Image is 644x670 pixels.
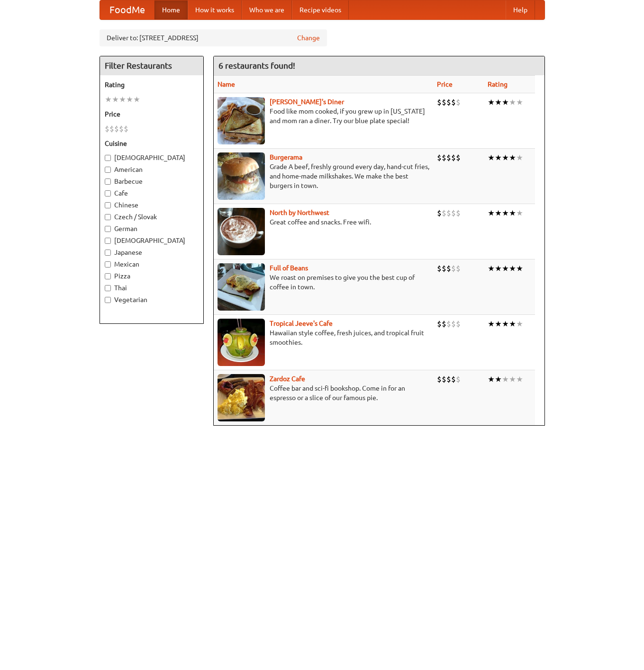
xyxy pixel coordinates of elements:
[100,29,327,46] div: Deliver to: [STREET_ADDRESS]
[456,152,461,163] li: $
[446,374,451,384] li: $
[488,208,495,218] li: ★
[105,124,109,134] li: $
[437,208,442,218] li: $
[442,263,446,274] li: $
[105,155,111,161] input: [DEMOGRAPHIC_DATA]
[456,208,461,218] li: $
[105,226,111,232] input: German
[502,374,509,384] li: ★
[218,319,265,366] img: jeeves.jpg
[502,319,509,329] li: ★
[495,374,502,384] li: ★
[270,98,344,106] a: [PERSON_NAME]'s Diner
[509,152,516,163] li: ★
[270,375,305,383] a: Zardoz Cafe
[218,217,429,227] p: Great coffee and snacks. Free wifi.
[446,152,451,163] li: $
[270,264,308,272] a: Full of Beans
[218,162,429,190] p: Grade A beef, freshly ground every day, hand-cut fries, and home-made milkshakes. We make the bes...
[495,152,502,163] li: ★
[218,80,235,88] a: Name
[509,319,516,329] li: ★
[133,94,140,105] li: ★
[446,263,451,274] li: $
[218,263,265,311] img: beans.jpg
[105,261,111,268] input: Mexican
[105,200,199,210] label: Chinese
[297,33,320,43] a: Change
[509,208,516,218] li: ★
[218,208,265,255] img: north.jpg
[451,152,456,163] li: $
[442,152,446,163] li: $
[105,109,199,119] h5: Price
[442,97,446,107] li: $
[516,263,523,274] li: ★
[270,209,329,216] a: North by Northwest
[105,238,111,244] input: [DEMOGRAPHIC_DATA]
[242,0,292,19] a: Who we are
[506,0,535,19] a: Help
[437,152,442,163] li: $
[105,188,199,198] label: Cafe
[119,124,124,134] li: $
[105,295,199,304] label: Vegetarian
[451,374,456,384] li: $
[218,273,429,292] p: We roast on premises to give you the best cup of coffee in town.
[516,97,523,107] li: ★
[495,263,502,274] li: ★
[218,152,265,200] img: burgerama.jpg
[437,80,453,88] a: Price
[437,97,442,107] li: $
[218,97,265,144] img: sallys.jpg
[105,94,112,105] li: ★
[270,320,333,327] b: Tropical Jeeve's Cafe
[124,124,128,134] li: $
[456,374,461,384] li: $
[109,124,114,134] li: $
[218,328,429,347] p: Hawaiian style coffee, fresh juices, and tropical fruit smoothies.
[451,319,456,329] li: $
[105,259,199,269] label: Mexican
[516,208,523,218] li: ★
[105,214,111,220] input: Czech / Slovak
[119,94,126,105] li: ★
[105,283,199,293] label: Thai
[495,319,502,329] li: ★
[218,384,429,402] p: Coffee bar and sci-fi bookshop. Come in for an espresso or a slice of our famous pie.
[154,0,188,19] a: Home
[488,374,495,384] li: ★
[112,94,119,105] li: ★
[100,0,154,19] a: FoodMe
[509,263,516,274] li: ★
[105,271,199,281] label: Pizza
[442,319,446,329] li: $
[270,153,302,161] a: Burgerama
[105,285,111,291] input: Thai
[488,263,495,274] li: ★
[105,179,111,185] input: Barbecue
[105,273,111,279] input: Pizza
[442,374,446,384] li: $
[105,177,199,186] label: Barbecue
[105,80,199,89] h5: Rating
[105,167,111,173] input: American
[105,153,199,162] label: [DEMOGRAPHIC_DATA]
[105,297,111,303] input: Vegetarian
[502,152,509,163] li: ★
[451,263,456,274] li: $
[437,263,442,274] li: $
[446,319,451,329] li: $
[488,152,495,163] li: ★
[218,107,429,125] p: Food like mom cooked, if you grew up in [US_STATE] and mom ran a diner. Try our blue plate special!
[516,319,523,329] li: ★
[105,212,199,222] label: Czech / Slovak
[114,124,119,134] li: $
[218,61,295,70] ng-pluralize: 6 restaurants found!
[437,319,442,329] li: $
